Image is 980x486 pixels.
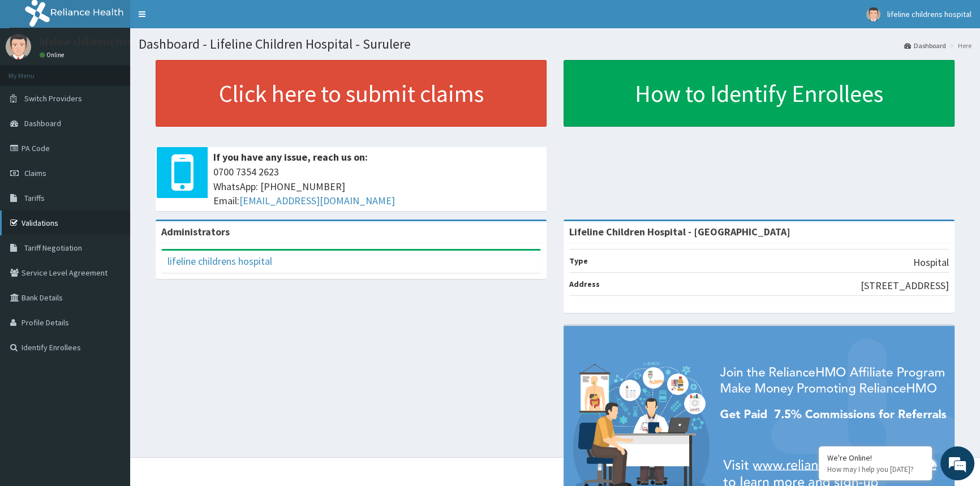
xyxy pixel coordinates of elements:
[139,37,972,51] h1: Dashboard - Lifeline Children Hospital - Surulere
[861,278,949,293] p: [STREET_ADDRESS]
[40,51,67,59] a: Online
[6,34,31,59] img: User Image
[24,193,45,203] span: Tariffs
[213,165,541,208] span: 0700 7354 2623 WhatsApp: [PHONE_NUMBER] Email:
[156,60,547,127] a: Click here to submit claims
[161,225,230,238] b: Administrators
[913,255,949,270] p: Hospital
[827,453,923,463] div: We're Online!
[887,9,972,19] span: lifeline childrens hospital
[40,37,152,47] p: lifeline childrens hospital
[239,194,395,207] a: [EMAIL_ADDRESS][DOMAIN_NAME]
[24,118,61,128] span: Dashboard
[569,225,790,238] strong: Lifeline Children Hospital - [GEOGRAPHIC_DATA]
[24,168,46,178] span: Claims
[24,93,82,104] span: Switch Providers
[827,465,923,474] p: How may I help you today?
[24,243,82,253] span: Tariff Negotiation
[569,256,588,266] b: Type
[564,60,955,127] a: How to Identify Enrollees
[213,150,368,164] b: If you have any issue, reach us on:
[947,41,972,50] li: Here
[866,7,880,21] img: User Image
[167,255,272,268] a: lifeline childrens hospital
[904,41,946,50] a: Dashboard
[569,279,600,289] b: Address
